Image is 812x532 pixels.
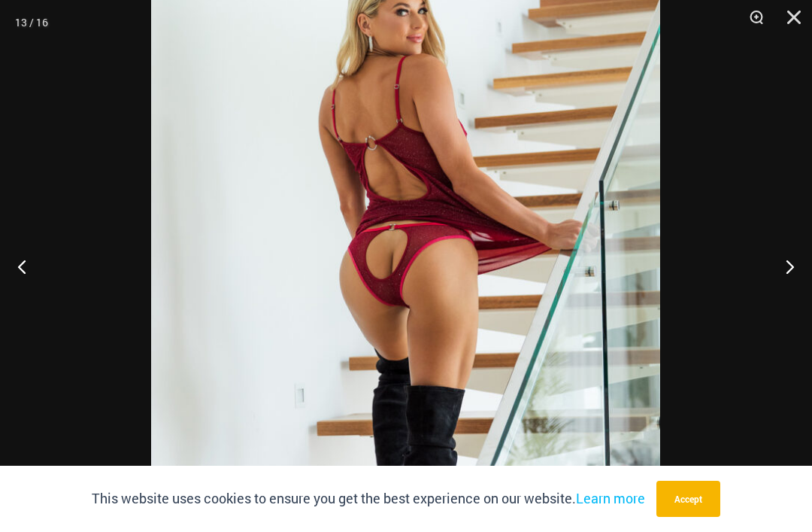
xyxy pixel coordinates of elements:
button: Next [756,229,812,304]
p: This website uses cookies to ensure you get the best experience on our website. [92,488,645,510]
div: 13 / 16 [15,11,48,34]
button: Accept [656,481,720,517]
a: Learn more [576,489,645,507]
